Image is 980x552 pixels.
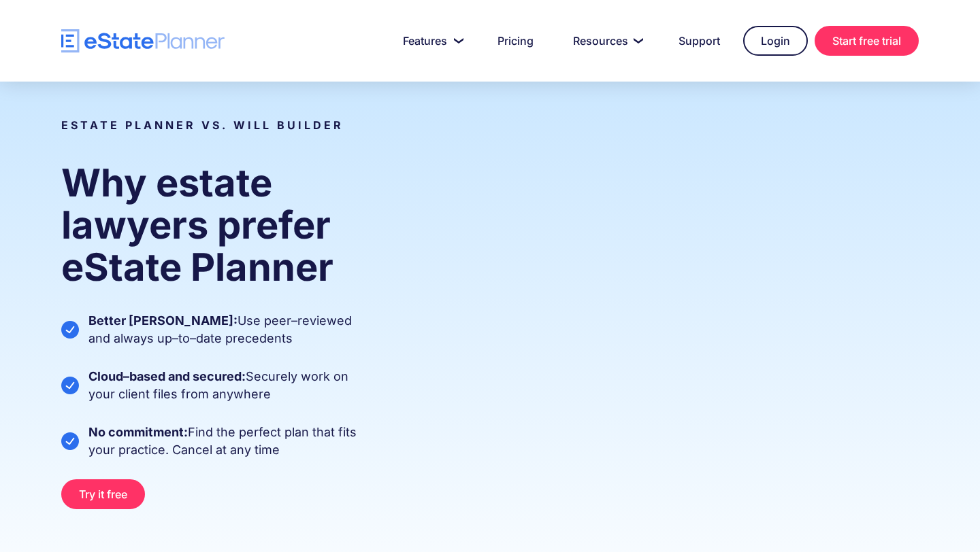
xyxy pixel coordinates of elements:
[88,369,246,383] strong: Cloud–based and secured:
[61,424,361,459] p: Find the perfect plan that fits your practice. Cancel at any time
[61,312,361,347] p: Use peer–reviewed and always up–to–date precedents
[387,27,474,54] a: Features
[662,27,736,54] a: Support
[61,368,361,403] p: Securely work on your client files from anywhere
[61,118,344,132] strong: eState Planner Vs. Will Builder
[61,160,333,290] strong: Why estate lawyers prefer eState Planner
[815,26,919,56] a: Start free trial
[481,27,550,54] a: Pricing
[61,29,225,53] a: home
[61,479,145,509] a: Try it free
[743,26,808,56] a: Login
[88,425,188,439] strong: No commitment:
[557,27,655,54] a: Resources
[88,313,238,328] strong: Better [PERSON_NAME]:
